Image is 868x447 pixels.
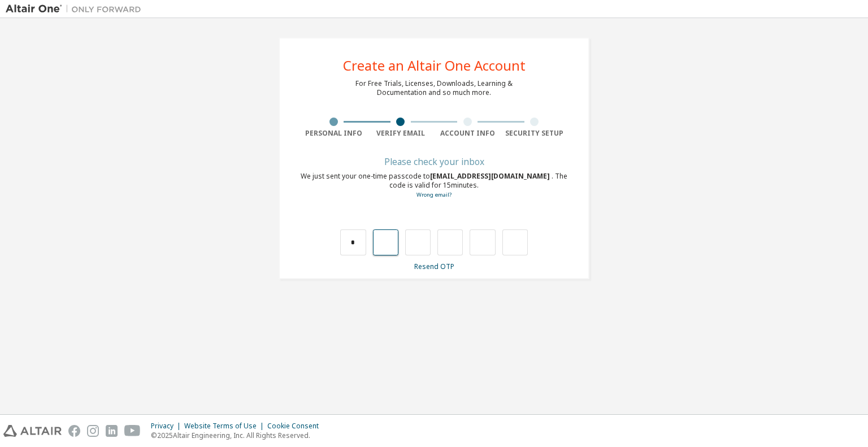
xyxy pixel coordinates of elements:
div: Website Terms of Use [184,422,267,431]
div: Account Info [434,129,501,138]
div: Please check your inbox [300,158,568,165]
div: Cookie Consent [267,422,325,431]
img: Altair One [6,3,147,15]
div: Security Setup [501,129,568,138]
div: Verify Email [367,129,435,138]
img: instagram.svg [87,425,99,437]
div: We just sent your one-time passcode to . The code is valid for 15 minutes. [300,172,568,199]
p: © 2025 Altair Engineering, Inc. All Rights Reserved. [151,431,325,440]
img: youtube.svg [124,425,141,437]
div: For Free Trials, Licenses, Downloads, Learning & Documentation and so much more. [355,79,513,97]
a: Go back to the registration form [416,191,452,198]
img: linkedin.svg [106,425,118,437]
span: [EMAIL_ADDRESS][DOMAIN_NAME] [430,171,552,181]
div: Create an Altair One Account [343,59,526,72]
img: altair_logo.svg [3,425,62,437]
img: facebook.svg [68,425,80,437]
a: Resend OTP [414,262,454,271]
div: Personal Info [300,129,367,138]
div: Privacy [151,422,184,431]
